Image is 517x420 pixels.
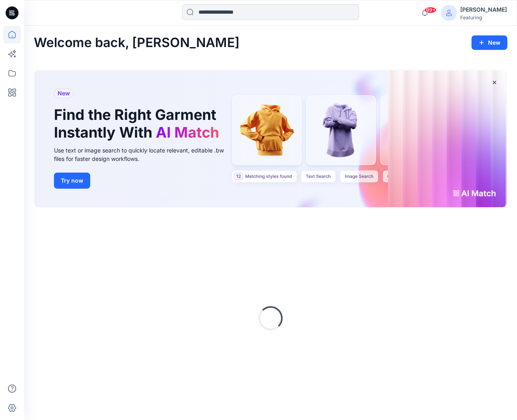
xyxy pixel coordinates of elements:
[446,10,452,16] svg: avatar
[472,35,507,50] button: New
[58,89,70,98] span: New
[156,124,219,141] span: AI Match
[460,14,507,21] div: Featuring
[460,5,507,14] div: [PERSON_NAME]
[54,173,90,189] button: Try now
[54,106,223,141] h1: Find the Right Garment Instantly With
[424,7,436,13] span: 99+
[34,35,240,50] h2: Welcome back, [PERSON_NAME]
[54,146,235,163] div: Use text or image search to quickly locate relevant, editable .bw files for faster design workflows.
